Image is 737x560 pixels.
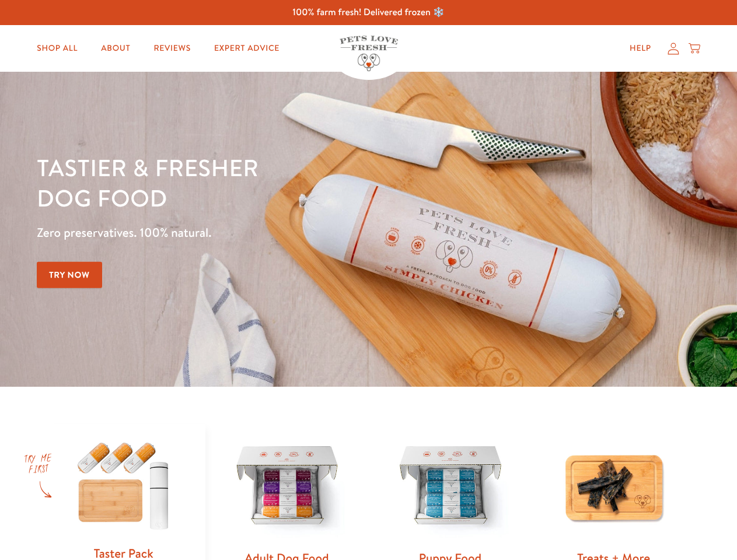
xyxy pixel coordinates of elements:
a: About [92,37,139,60]
a: Shop All [27,37,87,60]
a: Try Now [37,262,102,288]
img: Pets Love Fresh [340,36,398,71]
a: Reviews [144,37,200,60]
p: Zero preservatives. 100% natural. [37,222,479,243]
a: Expert Advice [205,37,289,60]
a: Help [620,37,661,60]
h1: Tastier & fresher dog food [37,152,479,213]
